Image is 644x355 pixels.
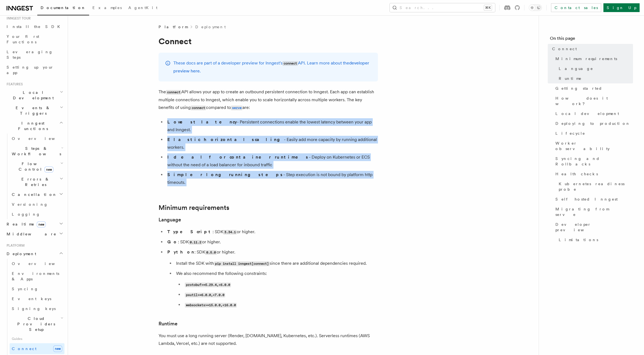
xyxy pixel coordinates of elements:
li: - Persistent connections enable the lowest latency between your app and Inngest. [166,118,378,134]
button: Events & Triggers [4,103,64,118]
span: Overview [12,136,68,141]
span: Developer preview [555,222,633,233]
a: Minimum requirements [553,54,633,64]
span: Realtime [4,221,46,227]
code: connect [191,106,206,110]
span: Middleware [4,231,57,237]
button: Flow Controlnew [10,159,64,174]
a: Deployment [195,24,226,30]
li: - Step execution is not bound by platform http timeouts. [166,171,378,186]
a: How does it work? [553,93,633,109]
a: Leveraging Steps [4,47,64,62]
span: Leveraging Steps [7,50,53,60]
strong: Python [167,249,194,255]
button: Local Development [4,88,64,103]
span: Connect [552,46,577,52]
code: websockets>=15.0.0,<16.0.0 [185,303,237,308]
li: We also recommend the following constraints: [174,270,378,309]
li: Install the SDK with since there are additional dependencies required. [174,260,378,267]
a: Your first Functions [4,32,64,47]
a: Setting up your app [4,62,64,78]
span: Platform [4,243,25,248]
a: Getting started [553,83,633,93]
span: How does it work? [555,95,633,106]
a: Lifecycle [553,128,633,138]
h4: On this page [550,35,633,44]
a: Syncing and Rollbacks [553,154,633,169]
li: : SDK or higher. [166,228,378,236]
button: Inngest Functions [4,118,64,134]
span: Runtime [559,76,582,81]
span: Migrating from serve [555,206,633,217]
span: Limitations [559,237,598,243]
span: Minimum requirements [555,56,617,61]
a: AgentKit [125,2,161,15]
code: connect [283,61,298,66]
span: Lifecycle [555,131,585,136]
a: Self hosted Inngest [553,194,633,204]
span: Logging [12,212,40,216]
span: Features [4,82,23,86]
span: Versioning [12,202,48,207]
strong: Elastic horizontal scaling [167,137,284,142]
span: Install the SDK [7,24,63,29]
a: Environments & Apps [10,269,64,284]
span: Deploying to production [555,121,630,126]
button: Cancellation [10,190,64,199]
a: Examples [89,2,125,15]
button: Realtimenew [4,219,64,229]
strong: Ideal for container runtimes [167,154,309,160]
span: Cancellation [10,192,57,197]
a: Contact sales [551,3,601,12]
span: Platform [159,24,188,30]
span: new [53,345,62,352]
span: Event keys [12,297,51,301]
span: new [37,221,46,227]
span: Signing keys [12,306,56,311]
a: Overview [10,259,64,269]
span: Syncing [12,287,38,291]
span: Documentation [41,5,86,10]
li: - Deploy on Kubernetes or ECS without the need of a load balancer for inbound traffic [166,153,378,169]
a: Sign Up [603,3,640,12]
a: Local development [553,109,633,119]
a: Health checks [553,169,633,179]
li: : SDK or higher. [166,248,378,309]
a: Developer preview [553,219,633,235]
code: connect [166,90,181,95]
span: Setting up your app [7,65,54,75]
strong: Go [167,239,178,244]
code: psutil>=6.0.0,<7.0.0 [185,293,225,297]
strong: Lowest latency [167,119,237,125]
a: Migrating from serve [553,204,633,219]
li: - Easily add more capacity by running additional workers. [166,136,378,151]
a: Syncing [10,284,64,294]
button: Search...⌘K [390,3,495,12]
span: AgentKit [128,5,157,10]
span: Cloud Providers Setup [10,316,61,332]
span: Syncing and Rollbacks [555,156,633,167]
span: Deployment [4,251,36,257]
a: Language [557,64,633,74]
span: Getting started [555,86,602,91]
code: pip install inngest[connect] [214,261,270,266]
span: Self hosted Inngest [555,196,618,202]
a: Documentation [37,2,89,15]
code: 3.34.1 [223,230,237,235]
button: Toggle dark mode [529,4,542,11]
span: Local Development [4,90,60,101]
span: Your first Functions [7,34,39,44]
button: Cloud Providers Setup [10,314,64,334]
button: Middleware [4,229,64,239]
span: Guides [10,334,64,343]
a: Minimum requirements [159,204,229,212]
a: serve [231,105,242,110]
button: Steps & Workflows [10,143,64,159]
code: 0.11.2 [189,240,202,245]
a: Overview [10,134,64,143]
button: Errors & Retries [10,174,64,190]
a: Connectnew [10,343,64,354]
span: Language [559,66,593,71]
span: Environments & Apps [12,271,59,281]
h1: Connect [159,36,378,46]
